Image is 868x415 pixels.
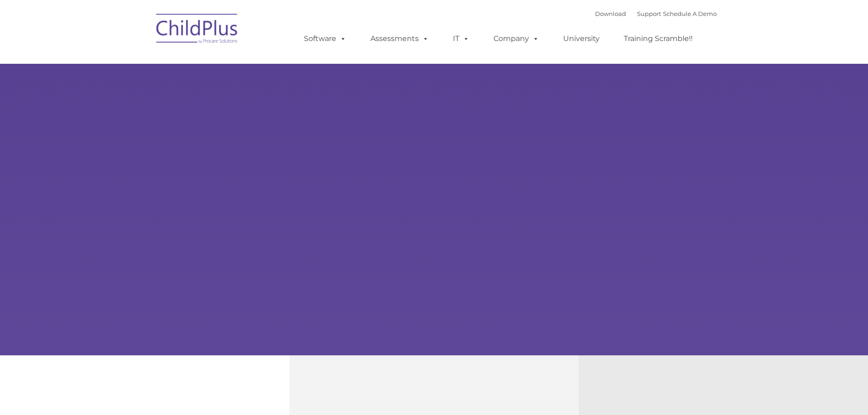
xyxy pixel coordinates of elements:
[615,30,702,48] a: Training Scramble!!
[554,30,609,48] a: University
[663,10,717,17] a: Schedule A Demo
[295,30,355,48] a: Software
[595,10,626,17] a: Download
[152,7,243,53] img: ChildPlus by Procare Solutions
[637,10,661,17] a: Support
[361,30,438,48] a: Assessments
[595,10,717,17] font: |
[444,30,478,48] a: IT
[484,30,548,48] a: Company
